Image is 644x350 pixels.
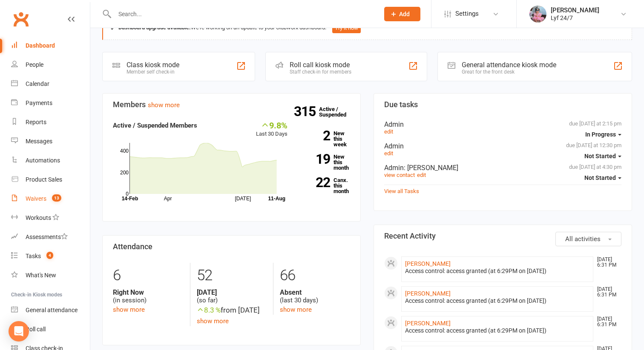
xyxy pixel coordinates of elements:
[405,260,451,267] a: [PERSON_NAME]
[584,148,621,164] button: Not Started
[300,176,330,189] strong: 22
[11,247,90,266] a: Tasks 4
[11,170,90,189] a: Product Sales
[26,272,56,279] div: What's New
[197,288,267,296] strong: [DATE]
[405,320,451,327] a: [PERSON_NAME]
[555,232,621,246] button: All activities
[585,131,616,138] span: In Progress
[112,8,373,20] input: Search...
[26,176,62,183] div: Product Sales
[11,74,90,94] a: Calendar
[462,69,556,75] div: Great for the front desk
[11,113,90,132] a: Reports
[26,138,52,145] div: Messages
[294,105,319,118] strong: 315
[113,122,197,129] strong: Active / Suspended Members
[26,233,68,240] div: Assessments
[11,266,90,285] a: What's New
[148,101,180,109] a: show more
[280,263,350,288] div: 66
[113,100,350,109] h3: Members
[26,100,52,106] div: Payments
[551,14,599,22] div: Lyf 24/7
[384,100,621,109] h3: Due tasks
[197,263,267,288] div: 52
[584,153,616,159] span: Not Started
[384,172,415,178] a: view contact
[384,188,419,194] a: View all Tasks
[384,150,393,157] a: edit
[11,189,90,208] a: Waivers 13
[26,253,41,259] div: Tasks
[46,252,53,259] span: 4
[197,304,267,316] div: from [DATE]
[585,127,621,142] button: In Progress
[52,194,61,202] span: 13
[126,61,179,69] div: Class kiosk mode
[126,69,179,75] div: Member self check-in
[399,11,410,17] span: Add
[11,151,90,170] a: Automations
[9,321,29,341] div: Open Intercom Messenger
[384,232,621,240] h3: Recent Activity
[11,55,90,74] a: People
[197,288,267,304] div: (so far)
[290,69,351,75] div: Staff check-in for members
[384,128,393,135] a: edit
[300,154,350,171] a: 19New this month
[455,4,479,23] span: Settings
[405,267,589,275] div: Access control: access granted (at 6:29PM on [DATE])
[256,120,287,139] div: Last 30 Days
[11,320,90,339] a: Roll call
[113,288,184,304] div: (in session)
[565,235,601,243] span: All activities
[300,131,350,147] a: 2New this week
[11,228,90,247] a: Assessments
[280,306,312,313] a: show more
[26,195,46,202] div: Waivers
[593,287,621,298] time: [DATE] 6:31 PM
[280,288,350,296] strong: Absent
[26,326,46,333] div: Roll call
[11,94,90,113] a: Payments
[384,142,621,150] div: Admin
[11,132,90,151] a: Messages
[300,177,350,194] a: 22Canx. this month
[384,164,621,172] div: Admin
[113,263,184,288] div: 6
[584,174,616,181] span: Not Started
[290,61,351,69] div: Roll call kiosk mode
[551,6,599,14] div: [PERSON_NAME]
[384,7,420,21] button: Add
[280,288,350,304] div: (last 30 days)
[256,120,287,130] div: 9.8%
[584,170,621,185] button: Not Started
[593,257,621,268] time: [DATE] 6:31 PM
[10,9,32,30] a: Clubworx
[113,242,350,251] h3: Attendance
[384,120,621,128] div: Admin
[26,80,49,87] div: Calendar
[26,119,46,125] div: Reports
[26,42,55,49] div: Dashboard
[300,129,330,142] strong: 2
[197,317,229,325] a: show more
[26,157,60,164] div: Automations
[26,61,43,68] div: People
[417,172,426,178] a: edit
[11,36,90,55] a: Dashboard
[405,290,451,297] a: [PERSON_NAME]
[593,316,621,327] time: [DATE] 6:31 PM
[26,214,51,221] div: Workouts
[113,288,184,296] strong: Right Now
[113,306,145,313] a: show more
[11,208,90,228] a: Workouts
[405,297,589,304] div: Access control: access granted (at 6:29PM on [DATE])
[197,306,221,314] span: 8.3 %
[404,164,458,172] span: : [PERSON_NAME]
[405,327,589,334] div: Access control: access granted (at 6:29PM on [DATE])
[529,6,546,23] img: thumb_image1747747990.png
[26,307,78,313] div: General attendance
[300,153,330,165] strong: 19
